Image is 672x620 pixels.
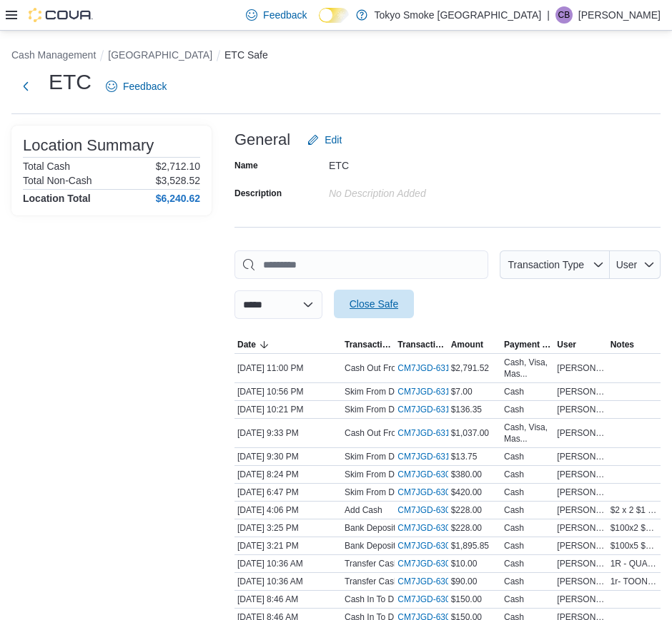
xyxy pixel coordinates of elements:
button: Payment Methods [501,336,554,353]
div: [DATE] 3:21 PM [234,537,342,554]
span: CB [558,6,570,24]
a: CM7JGD-630896External link [397,558,475,569]
span: 1R - QUARTERS [611,558,658,569]
span: [PERSON_NAME] [557,576,604,587]
div: ETC [329,154,520,171]
p: Skim From Drawer (Cash Drawer 1) [345,487,481,498]
span: $420.00 [451,487,482,498]
div: Cash, Visa, Mas... [504,357,551,380]
a: CM7JGD-631029External link [397,427,475,439]
span: Dark Mode [319,23,320,24]
h3: Location Summary [23,137,154,154]
button: Notes [608,336,661,353]
span: Edit [325,133,342,147]
span: Transaction Type [508,259,584,270]
span: User [616,259,638,270]
p: Tokyo Smoke [GEOGRAPHIC_DATA] [375,6,542,24]
span: Date [237,339,256,350]
h6: Total Cash [23,161,70,172]
p: Skim From Drawer (Cash Drawer 4) [345,451,481,462]
div: [DATE] 6:47 PM [234,484,342,501]
div: [DATE] 11:00 PM [234,360,342,377]
span: [PERSON_NAME] [557,469,604,480]
p: $3,528.52 [156,175,200,186]
a: CM7JGD-631055External link [397,404,475,415]
span: Close Safe [350,297,398,311]
div: Cash [504,451,524,462]
a: CM7JGD-631027External link [397,451,475,462]
div: [DATE] 8:24 PM [234,466,342,483]
button: ETC Safe [224,49,268,61]
div: Cash [504,594,524,605]
button: User [610,250,661,279]
span: $10.00 [451,558,478,569]
button: Date [234,336,342,353]
button: Edit [302,126,347,154]
span: $150.00 [451,594,482,605]
div: Cash, Visa, Mas... [504,422,551,444]
span: $100x5 $50x13 $20x34 $10x4 $5x3 $2x1 $1x6 $0.25x9 $0.10x6 [611,540,658,552]
p: $2,712.10 [156,161,200,172]
span: 1r- TOONIES, LOONIES, QUARTERS, DIMES [611,576,658,587]
span: $1,037.00 [451,427,489,439]
p: Transfer Cash To Drawer (Cash Drawer 4) [345,576,505,587]
div: Cash [504,469,524,480]
span: Amount [451,339,483,350]
div: Codi Baechler [555,6,573,24]
p: Add Cash [345,504,382,516]
span: $380.00 [451,469,482,480]
span: [PERSON_NAME] [557,558,604,569]
span: Feedback [123,79,167,93]
button: Amount [448,336,501,353]
p: | [547,6,550,24]
span: [PERSON_NAME] [557,386,604,397]
a: CM7JGD-630937External link [397,522,475,534]
a: CM7JGD-630838External link [397,594,475,605]
div: No Description added [329,182,520,199]
div: Cash [504,504,524,516]
p: [PERSON_NAME] [578,6,661,24]
span: [PERSON_NAME] [557,522,604,534]
span: [PERSON_NAME] [557,594,604,605]
p: Transfer Cash To Drawer (Cash Drawer 1) [345,558,505,569]
input: This is a search bar. As you type, the results lower in the page will automatically filter. [234,250,488,279]
h4: $6,240.62 [156,193,200,204]
span: Notes [611,339,634,350]
div: Cash [504,487,524,498]
span: $13.75 [451,451,478,462]
a: CM7JGD-630998External link [397,469,475,480]
span: [PERSON_NAME] [557,540,604,552]
span: [PERSON_NAME] [557,487,604,498]
span: Transaction Type [345,339,392,350]
div: [DATE] 3:25 PM [234,519,342,537]
p: Skim From Drawer (Cash Drawer 4) [345,469,481,480]
span: $100x2 $20x1 $2x8 [611,522,658,534]
span: [PERSON_NAME] [557,451,604,462]
a: Feedback [240,1,312,29]
h3: General [234,131,290,148]
span: Payment Methods [504,339,551,350]
input: Dark Mode [319,8,349,23]
span: User [557,339,576,350]
span: [PERSON_NAME] [557,504,604,516]
button: Transaction Type [500,250,610,279]
span: [PERSON_NAME] [557,404,604,415]
p: Bank Deposit [345,540,395,552]
span: $7.00 [451,386,473,397]
div: Cash [504,386,524,397]
a: CM7JGD-631083External link [397,362,475,374]
a: CM7JGD-630964External link [397,487,475,498]
p: Cash Out From Drawer (Cash Drawer 1) [345,362,498,374]
button: Transaction Type [342,336,395,353]
span: $228.00 [451,504,482,516]
button: [GEOGRAPHIC_DATA] [108,49,212,61]
p: Skim From Drawer (Cash Drawer 1) [345,386,481,397]
a: CM7JGD-630895External link [397,576,475,587]
span: Transaction # [397,339,445,350]
div: [DATE] 4:06 PM [234,502,342,519]
span: $1,895.85 [451,540,489,552]
span: Feedback [263,8,307,22]
p: Cash In To Drawer (Cash Drawer 4) [345,594,481,605]
h6: Total Non-Cash [23,175,92,186]
div: [DATE] 9:30 PM [234,448,342,465]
